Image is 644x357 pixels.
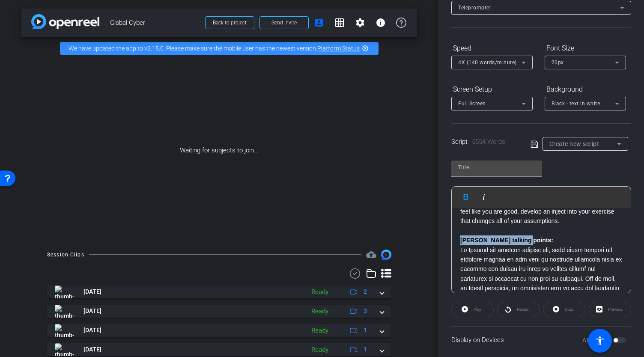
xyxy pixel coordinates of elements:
span: 1 [364,326,367,335]
span: [DATE] [83,287,101,296]
input: Title [458,162,535,173]
span: Black - text in white [552,101,600,107]
div: Ready [307,326,333,336]
div: Screen Setup [451,82,533,97]
span: 20px [552,59,564,65]
div: We have updated the app to v2.15.0. Please make sure the mobile user has the newest version. [60,42,379,55]
mat-icon: account_box [314,18,324,28]
div: Script [451,137,519,147]
span: Back to project [213,20,247,26]
div: Ready [307,306,333,316]
div: Waiting for subjects to join... [21,60,417,241]
a: Platform Status [317,45,360,52]
span: [DATE] [83,345,101,354]
mat-expansion-panel-header: thumb-nail[DATE]Ready3 [47,305,391,318]
div: Speed [451,41,533,56]
mat-icon: info [376,18,386,28]
mat-icon: grid_on [334,18,345,28]
mat-expansion-panel-header: thumb-nail[DATE]Ready1 [47,343,391,356]
img: Session clips [381,250,391,260]
span: 4X (140 words/minute) [458,59,517,65]
img: thumb-nail [55,305,74,318]
div: Ready [307,345,333,355]
span: Create new script [549,140,599,147]
span: Teleprompter [458,5,491,11]
span: [DATE] [83,306,101,315]
span: 2 [364,287,367,296]
label: All Devices [582,336,613,345]
span: [DATE] [83,326,101,335]
span: Send invite [271,19,297,26]
span: 5554 Words [472,138,505,146]
div: Ready [307,287,333,297]
div: Display on Devices [451,326,631,354]
mat-icon: settings [355,18,365,28]
mat-icon: cloud_upload [366,250,376,260]
mat-expansion-panel-header: thumb-nail[DATE]Ready1 [47,324,391,337]
mat-icon: highlight_off [362,45,369,52]
img: thumb-nail [55,324,74,337]
button: Italic (Ctrl+I) [476,188,492,205]
img: thumb-nail [55,343,74,356]
img: thumb-nail [55,286,74,298]
span: Global Cyber [110,14,200,31]
mat-expansion-panel-header: thumb-nail[DATE]Ready2 [47,286,391,298]
span: Full Screen [458,101,486,107]
button: Back to project [205,16,254,29]
img: app-logo [31,14,99,29]
div: Session Clips [47,250,84,259]
mat-icon: accessibility [595,336,605,346]
span: Destinations for your clips [366,250,376,260]
strong: [PERSON_NAME] talking points: [460,237,553,244]
div: Background [545,82,626,97]
span: 1 [364,345,367,354]
span: 3 [364,306,367,315]
button: Send invite [259,16,309,29]
div: Font Size [545,41,626,56]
